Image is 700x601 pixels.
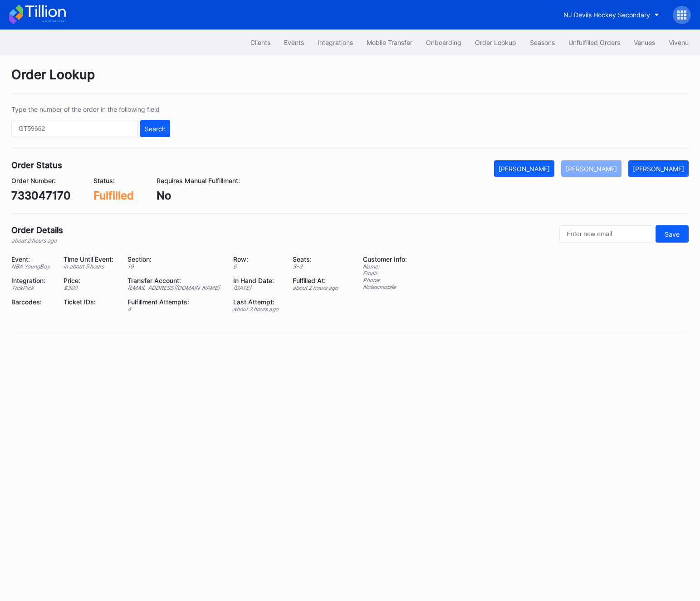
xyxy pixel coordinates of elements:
div: NBA YoungBoy [11,263,52,270]
div: [PERSON_NAME] [633,165,684,173]
button: Clients [244,34,277,51]
div: Phone: [363,277,407,283]
div: Notes: mobile [363,283,407,290]
div: Clients [250,39,270,46]
div: Time Until Event: [64,255,116,263]
button: Venues [627,34,662,51]
div: Save [665,230,680,238]
button: Save [656,225,689,243]
div: Customer Info: [363,255,407,263]
div: Order Details [11,225,63,235]
div: about 2 hours ago [233,306,281,313]
div: Price: [64,277,116,284]
div: Row: [233,255,281,263]
button: [PERSON_NAME] [561,160,622,177]
button: Events [277,34,311,51]
div: Integrations [318,39,353,46]
div: Type the number of the order in the following field [11,105,170,113]
button: Onboarding [419,34,468,51]
button: NJ Devils Hockey Secondary [557,6,666,23]
div: Integration: [11,277,52,284]
div: [PERSON_NAME] [499,165,550,173]
div: 6 [233,263,281,270]
div: Seats: [293,255,340,263]
div: Fulfillment Attempts: [127,298,222,306]
button: Search [140,120,170,137]
div: in about 5 hours [64,263,116,270]
div: Order Lookup [11,67,689,94]
div: 3 - 3 [293,263,340,270]
div: Order Status [11,160,62,170]
div: Unfulfilled Orders [568,39,620,46]
div: Seasons [530,39,555,46]
div: [PERSON_NAME] [566,165,617,173]
div: Venues [634,39,655,46]
button: [PERSON_NAME] [628,160,689,177]
div: Last Attempt: [233,298,281,306]
div: Status: [93,177,134,184]
div: Vivenu [669,39,689,46]
button: Integrations [311,34,360,51]
div: about 2 hours ago [293,284,340,291]
div: 4 [127,306,222,313]
div: Search [145,125,166,133]
button: [PERSON_NAME] [494,160,554,177]
div: Section: [127,255,222,263]
div: Email: [363,270,407,277]
div: In Hand Date: [233,277,281,284]
div: No [157,189,240,202]
div: Mobile Transfer [367,39,412,46]
div: Fulfilled [93,189,134,202]
button: Vivenu [662,34,695,51]
div: Event: [11,255,52,263]
div: Order Lookup [475,39,516,46]
div: Transfer Account: [127,277,222,284]
div: TickPick [11,284,52,291]
button: Order Lookup [468,34,523,51]
div: 733047170 [11,189,71,202]
button: Seasons [523,34,562,51]
div: [DATE] [233,284,281,291]
input: GT59662 [11,120,138,137]
div: Order Number: [11,177,71,184]
div: Onboarding [426,39,461,46]
div: about 2 hours ago [11,237,63,244]
div: Barcodes: [11,298,52,306]
input: Enter new email [559,225,653,243]
div: Name: [363,263,407,270]
div: NJ Devils Hockey Secondary [563,11,650,19]
button: Mobile Transfer [360,34,419,51]
div: [EMAIL_ADDRESS][DOMAIN_NAME] [127,284,222,291]
div: Fulfilled At: [293,277,340,284]
div: Requires Manual Fulfillment: [157,177,240,184]
div: Events [284,39,304,46]
div: 19 [127,263,222,270]
div: $ 300 [64,284,116,291]
div: Ticket IDs: [64,298,116,306]
button: Unfulfilled Orders [562,34,627,51]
